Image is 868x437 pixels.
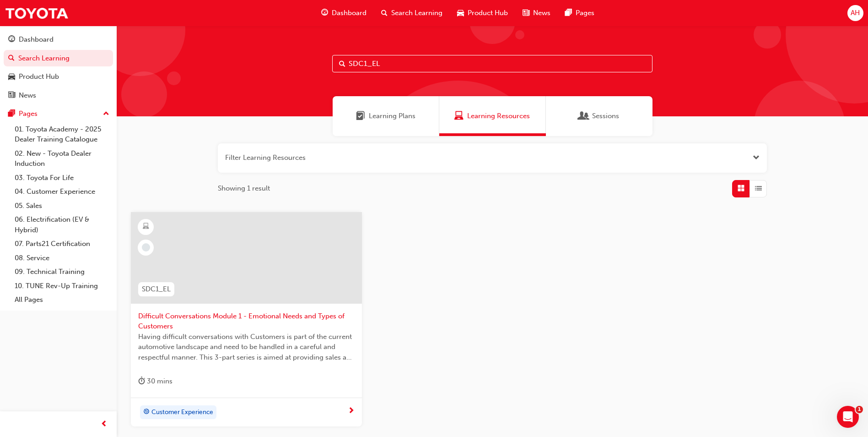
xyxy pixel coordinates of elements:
a: search-iconSearch Learning [374,4,450,22]
button: Pages [4,105,113,122]
span: guage-icon [321,7,328,19]
span: Sessions [592,111,619,121]
a: Learning PlansLearning Plans [333,96,439,136]
span: up-icon [103,108,109,120]
span: learningRecordVerb_NONE-icon [142,243,150,251]
button: Open the filter [753,153,760,163]
a: guage-iconDashboard [314,4,374,22]
span: Search Learning [391,8,442,18]
a: SDC1_ELDifficult Conversations Module 1 - Emotional Needs and Types of CustomersHaving difficult ... [131,212,362,426]
span: Search [339,59,345,69]
div: Product Hub [19,71,59,82]
span: pages-icon [565,7,572,19]
a: Learning ResourcesLearning Resources [439,96,546,136]
span: news-icon [523,7,529,19]
button: DashboardSearch LearningProduct HubNews [4,29,113,105]
span: Pages [576,8,594,18]
a: 01. Toyota Academy - 2025 Dealer Training Catalogue [11,122,113,147]
span: guage-icon [8,36,15,44]
a: 05. Sales [11,199,113,213]
a: 03. Toyota For Life [11,171,113,185]
span: next-icon [348,407,355,415]
span: news-icon [8,92,15,100]
a: 04. Customer Experience [11,185,113,199]
span: Grid [738,183,744,194]
span: News [533,8,550,18]
div: Dashboard [19,34,54,45]
a: 08. Service [11,251,113,265]
span: Learning Resources [454,111,464,121]
iframe: Intercom live chat [837,406,859,428]
span: target-icon [143,406,150,418]
a: Product Hub [4,68,113,85]
span: learningResourceType_ELEARNING-icon [143,221,149,233]
span: Sessions [579,111,588,121]
a: news-iconNews [515,4,558,22]
span: AH [851,8,860,18]
a: Search Learning [4,50,113,67]
span: Learning Plans [369,111,415,121]
span: prev-icon [101,419,108,430]
span: Dashboard [332,8,367,18]
img: Trak [5,3,69,23]
input: Search... [332,55,652,72]
span: duration-icon [138,376,145,387]
a: All Pages [11,293,113,307]
a: 07. Parts21 Certification [11,237,113,251]
span: List [755,183,762,194]
span: pages-icon [8,110,15,118]
span: SDC1_EL [142,284,171,295]
span: Showing 1 result [218,183,270,194]
span: Having difficult conversations with Customers is part of the current automotive landscape and nee... [138,332,355,363]
a: 06. Electrification (EV & Hybrid) [11,213,113,237]
span: search-icon [8,55,15,63]
a: car-iconProduct Hub [450,4,515,22]
span: search-icon [381,7,388,19]
span: 1 [856,406,863,413]
div: News [19,90,36,101]
span: Product Hub [468,8,508,18]
a: News [4,87,113,104]
span: Learning Resources [467,111,530,121]
a: 09. Technical Training [11,265,113,279]
a: 10. TUNE Rev-Up Training [11,279,113,293]
a: Dashboard [4,31,113,48]
div: Pages [19,109,38,119]
a: 02. New - Toyota Dealer Induction [11,147,113,171]
span: Difficult Conversations Module 1 - Emotional Needs and Types of Customers [138,311,355,332]
div: 30 mins [138,376,173,387]
a: pages-iconPages [558,4,602,22]
span: Learning Plans [356,111,365,121]
span: car-icon [8,73,15,81]
span: car-icon [457,7,464,19]
span: Customer Experience [151,407,213,418]
a: SessionsSessions [546,96,652,136]
button: AH [847,5,863,21]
